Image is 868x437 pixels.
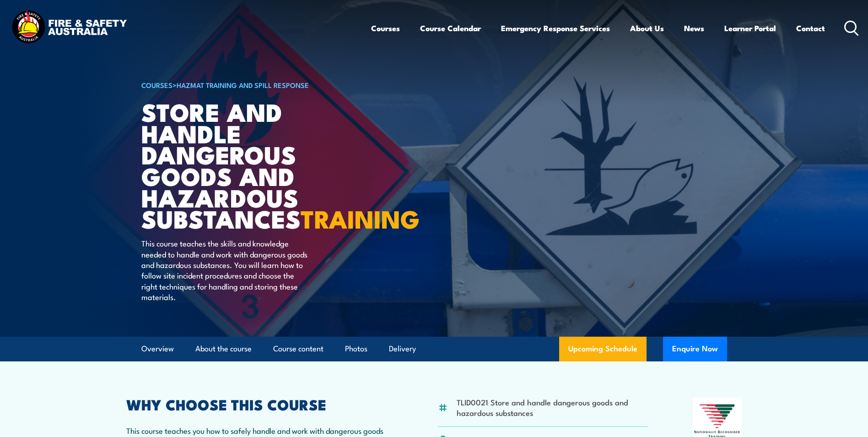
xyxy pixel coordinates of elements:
a: Contact [796,16,825,40]
a: Upcoming Schedule [559,337,647,361]
h2: WHY CHOOSE THIS COURSE [126,398,394,410]
button: Enquire Now [663,337,727,361]
a: About the course [195,337,252,361]
a: News [684,16,704,40]
strong: TRAINING [301,199,420,237]
h6: > [141,79,367,90]
a: HAZMAT Training and Spill Response [177,80,309,90]
a: Course content [273,337,323,361]
a: Photos [345,337,367,361]
a: Delivery [389,337,416,361]
a: About Us [630,16,664,40]
a: COURSES [141,80,173,90]
h1: Store And Handle Dangerous Goods and Hazardous Substances [141,101,367,229]
a: Emergency Response Services [501,16,610,40]
a: Learner Portal [724,16,776,40]
a: Course Calendar [420,16,481,40]
a: Courses [371,16,400,40]
li: TLID0021 Store and handle dangerous goods and hazardous substances [457,397,648,418]
p: This course teaches the skills and knowledge needed to handle and work with dangerous goods and h... [141,238,308,302]
a: Overview [141,337,174,361]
